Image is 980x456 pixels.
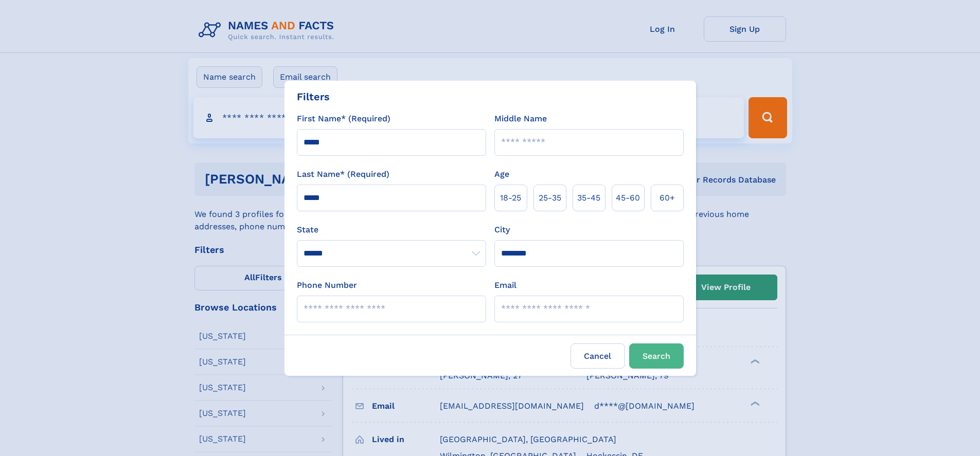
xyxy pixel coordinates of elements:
[539,192,561,204] span: 25‑35
[629,343,684,369] button: Search
[297,224,486,236] label: State
[297,113,390,125] label: First Name* (Required)
[494,224,510,236] label: City
[297,89,330,104] div: Filters
[494,113,547,125] label: Middle Name
[494,279,516,291] label: Email
[571,343,625,369] label: Cancel
[500,192,521,204] span: 18‑25
[297,168,389,180] label: Last Name* (Required)
[494,168,509,180] label: Age
[616,192,640,204] span: 45‑60
[660,192,675,204] span: 60+
[577,192,600,204] span: 35‑45
[297,279,357,291] label: Phone Number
